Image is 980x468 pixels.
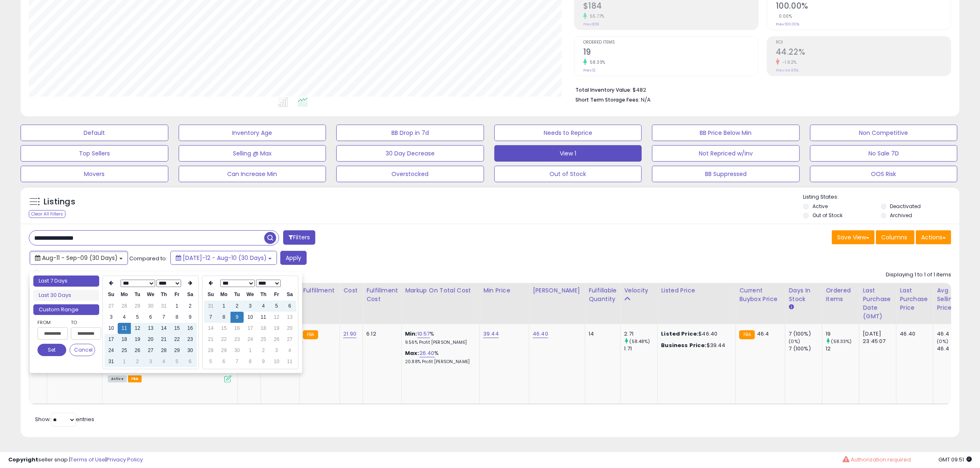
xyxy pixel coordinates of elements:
td: 28 [118,301,131,312]
td: 28 [204,345,217,356]
div: Last Purchase Date (GMT) [863,286,893,321]
button: Out of Stock [494,166,642,182]
div: $46.40 [661,330,729,338]
td: 8 [170,312,184,323]
div: $39.44 [661,342,729,349]
td: 9 [257,356,270,367]
small: 0.00% [776,13,792,19]
li: Last 7 Days [33,276,99,287]
td: 17 [244,323,257,334]
td: 1 [244,345,257,356]
a: Privacy Policy [107,456,143,463]
td: 26 [270,334,283,345]
th: We [244,289,257,300]
td: 13 [144,323,157,334]
h2: 100.00% [776,1,951,12]
td: 8 [217,312,230,323]
div: Fulfillable Quantity [589,286,617,304]
td: 4 [283,345,296,356]
td: 7 [157,312,170,323]
button: Movers [21,166,168,182]
td: 29 [170,345,184,356]
td: 9 [230,312,244,323]
td: 3 [244,301,257,312]
div: Cost [343,286,359,295]
td: 22 [217,334,230,345]
small: -1.62% [780,59,797,65]
div: seller snap | | [8,456,143,464]
td: 26 [131,345,144,356]
td: 5 [204,356,217,367]
td: 14 [204,323,217,334]
td: 31 [105,356,118,367]
small: (58.48%) [630,338,650,345]
th: Th [157,289,170,300]
div: Fulfillment [303,286,336,295]
div: 7 (100%) [789,345,822,352]
td: 29 [217,345,230,356]
small: Prev: 12 [583,68,596,73]
td: 23 [230,334,244,345]
td: 27 [144,345,157,356]
td: 4 [118,312,131,323]
div: ASIN: [108,330,231,382]
div: Clear All Filters [29,210,65,218]
th: The percentage added to the cost of goods (COGS) that forms the calculator for Min & Max prices. [402,283,480,324]
span: FBA [128,375,142,382]
button: BB Price Below Min [652,125,800,141]
th: Mo [217,289,230,300]
li: Last 30 Days [33,290,99,301]
td: 7 [230,356,244,367]
th: Fr [170,289,184,300]
span: 2025-09-11 09:51 GMT [938,456,972,463]
button: Actions [916,230,951,244]
td: 4 [257,301,270,312]
div: Displaying 1 to 1 of 1 items [886,271,951,279]
button: 30 Day Decrease [336,145,484,162]
div: 19 [826,330,859,338]
td: 1 [118,356,131,367]
td: 29 [131,301,144,312]
div: Min Price [483,286,526,295]
td: 3 [105,312,118,323]
div: Days In Stock [789,286,819,304]
b: Total Inventory Value: [575,86,631,93]
button: BB Suppressed [652,166,800,182]
p: Listing States: [803,193,959,201]
td: 10 [105,323,118,334]
span: All listings currently available for purchase on Amazon [108,375,127,382]
td: 3 [144,356,157,367]
div: Fulfillment Cost [366,286,398,304]
button: Can Increase Min [179,166,326,182]
td: 27 [105,301,118,312]
label: From [37,318,66,327]
button: Cancel [70,344,95,356]
td: 3 [270,345,283,356]
span: 46.4 [757,330,769,338]
th: We [144,289,157,300]
td: 19 [270,323,283,334]
button: Top Sellers [21,145,168,162]
b: Min: [405,330,417,338]
td: 11 [257,312,270,323]
span: Aug-11 - Sep-09 (30 Days) [42,254,118,262]
td: 20 [283,323,296,334]
td: 10 [244,312,257,323]
button: Default [21,125,168,141]
td: 2 [184,301,197,312]
button: Non Competitive [810,125,958,141]
small: (0%) [789,338,800,345]
label: Active [812,203,828,210]
span: Ordered Items [583,40,758,45]
a: 39.44 [483,330,499,338]
td: 16 [184,323,197,334]
small: FBA [303,330,318,339]
span: [DATE]-12 - Aug-10 (30 Days) [183,254,267,262]
th: Sa [184,289,197,300]
button: Overstocked [336,166,484,182]
button: Save View [832,230,875,244]
a: 46.40 [533,330,548,338]
div: Avg Selling Price [937,286,967,312]
td: 2 [230,301,244,312]
p: 9.56% Profit [PERSON_NAME] [405,340,473,345]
